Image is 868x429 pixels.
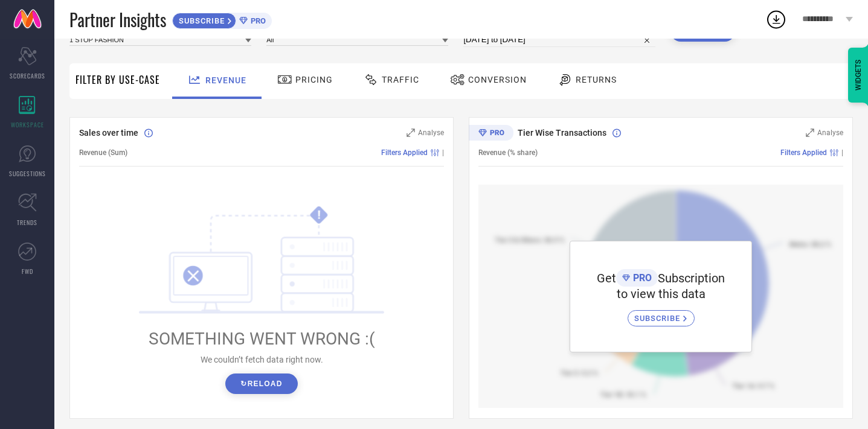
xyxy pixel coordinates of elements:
span: Filters Applied [780,148,827,157]
button: ↻Reload [225,373,297,394]
span: | [841,148,843,157]
span: Traffic [382,75,419,84]
span: Revenue [205,75,246,85]
span: Returns [576,75,617,84]
span: SUBSCRIBE [173,16,228,25]
svg: Zoom [407,129,415,137]
span: TRENDS [17,218,37,227]
span: to view this data [617,287,706,301]
span: PRO [248,16,266,25]
span: SUGGESTIONS [9,169,46,178]
div: Premium [469,125,513,143]
svg: Zoom [806,129,814,137]
span: Filters Applied [381,148,428,157]
span: Filter By Use-Case [76,72,160,87]
span: Analyse [817,129,843,137]
span: WORKSPACE [11,120,44,129]
span: Get [597,271,616,285]
span: SUBSCRIBE [634,314,683,323]
a: SUBSCRIBE [628,301,695,326]
span: FWD [22,267,33,276]
span: Tier Wise Transactions [518,128,606,138]
span: | [442,148,444,157]
span: Revenue (% share) [478,148,538,157]
span: SCORECARDS [10,71,45,80]
span: Analyse [418,129,444,137]
span: Pricing [295,75,333,84]
span: Conversion [468,75,527,84]
span: We couldn’t fetch data right now. [201,355,323,364]
span: SOMETHING WENT WRONG :( [149,329,375,349]
input: Select time period [463,33,655,47]
span: Subscription [658,271,725,285]
span: Sales over time [79,128,138,138]
a: SUBSCRIBEPRO [172,10,272,29]
div: Open download list [765,8,787,30]
span: PRO [630,272,652,284]
span: Revenue (Sum) [79,148,127,157]
tspan: ! [318,208,321,222]
span: Partner Insights [69,7,166,32]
